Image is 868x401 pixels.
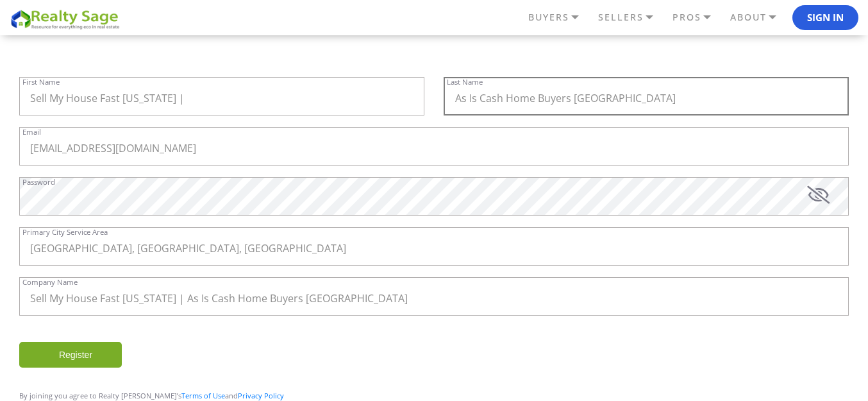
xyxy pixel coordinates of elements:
img: REALTY SAGE [10,8,125,30]
label: Company Name [22,278,78,286]
label: Last Name [447,78,483,85]
label: Primary City Service Area [22,228,108,235]
span: By joining you agree to Realty [PERSON_NAME]’s and [19,391,284,400]
a: SELLERS [595,6,669,28]
label: First Name [22,78,60,85]
a: BUYERS [525,6,595,28]
input: Register [19,342,122,368]
button: Sign In [792,5,858,31]
label: Email [22,128,41,135]
a: Terms of Use [181,391,225,400]
a: Privacy Policy [238,391,284,400]
label: Password [22,178,55,185]
a: PROS [669,6,727,28]
a: ABOUT [727,6,792,28]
